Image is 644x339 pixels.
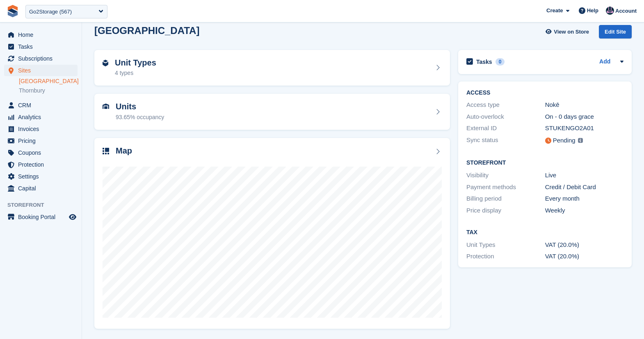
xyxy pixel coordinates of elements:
[496,58,505,66] div: 0
[115,69,156,77] div: 4 types
[7,5,19,17] img: stora-icon-8386f47178a22dfd0bd8f6a31ec36ba5ce8667c1dd55bd0f319d3a0aa187defe.svg
[545,100,624,110] div: Nokē
[94,50,450,86] a: Unit Types 4 types
[116,113,164,122] div: 93.65% occupancy
[4,135,78,147] a: menu
[546,7,563,15] span: Create
[18,183,67,194] span: Capital
[587,7,598,15] span: Help
[466,206,545,215] div: Price display
[18,159,67,170] span: Protection
[606,7,614,15] img: Oliver Bruce
[18,171,67,182] span: Settings
[466,112,545,122] div: Auto-overlock
[4,29,78,41] a: menu
[7,201,82,209] span: Storefront
[466,90,623,96] h2: ACCESS
[466,240,545,250] div: Unit Types
[578,138,583,143] img: icon-info-grey-7440780725fd019a000dd9b08b2336e03edf1995a4989e88bcd33f0948082b44.svg
[4,171,78,182] a: menu
[466,183,545,192] div: Payment methods
[466,124,545,133] div: External ID
[615,7,637,15] span: Account
[68,212,78,222] a: Preview store
[4,111,78,123] a: menu
[116,146,132,156] h2: Map
[544,25,592,38] a: View on Store
[545,252,624,261] div: VAT (20.0%)
[545,183,624,192] div: Credit / Debit Card
[18,111,67,123] span: Analytics
[29,8,72,16] div: Go2Storage (567)
[599,25,632,38] div: Edit Site
[94,138,450,329] a: Map
[103,60,108,66] img: unit-type-icn-2b2737a686de81e16bb02015468b77c625bbabd49415b5ef34ead5e3b44a266d.svg
[18,147,67,158] span: Coupons
[476,58,492,66] h2: Tasks
[545,112,624,122] div: On - 0 days grace
[115,58,156,68] h2: Unit Types
[4,65,78,76] a: menu
[18,53,67,64] span: Subscriptions
[545,194,624,203] div: Every month
[545,240,624,250] div: VAT (20.0%)
[4,123,78,135] a: menu
[545,171,624,180] div: Live
[466,136,545,146] div: Sync status
[553,136,575,145] div: Pending
[18,211,67,223] span: Booking Portal
[19,77,78,85] a: [GEOGRAPHIC_DATA]
[466,252,545,261] div: Protection
[545,124,624,133] div: STUKENGO2A01
[116,102,164,111] h2: Units
[18,29,67,41] span: Home
[18,41,67,52] span: Tasks
[94,25,199,36] h2: [GEOGRAPHIC_DATA]
[4,159,78,170] a: menu
[4,211,78,223] a: menu
[18,99,67,111] span: CRM
[94,94,450,130] a: Units 93.65% occupancy
[466,194,545,203] div: Billing period
[4,99,78,111] a: menu
[4,147,78,158] a: menu
[19,87,78,95] a: Thornbury
[4,183,78,194] a: menu
[18,65,67,76] span: Sites
[466,171,545,180] div: Visibility
[545,206,624,215] div: Weekly
[103,148,109,154] img: map-icn-33ee37083ee616e46c38cad1a60f524a97daa1e2b2c8c0bc3eb3415660979fc1.svg
[4,53,78,64] a: menu
[599,57,610,67] a: Add
[18,123,67,135] span: Invoices
[599,25,632,42] a: Edit Site
[18,135,67,147] span: Pricing
[466,160,623,166] h2: Storefront
[466,100,545,110] div: Access type
[4,41,78,52] a: menu
[466,229,623,236] h2: Tax
[554,28,589,36] span: View on Store
[103,104,109,109] img: unit-icn-7be61d7bf1b0ce9d3e12c5938cc71ed9869f7b940bace4675aadf7bd6d80202e.svg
